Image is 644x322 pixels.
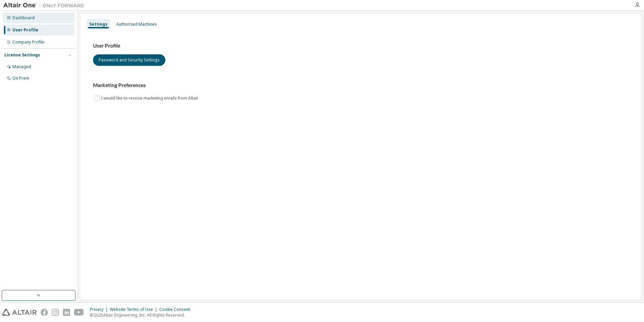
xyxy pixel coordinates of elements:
div: License Settings [4,52,40,58]
div: Settings [89,22,107,27]
div: Company Profile [12,39,44,45]
h3: Marketing Preferences [93,82,629,89]
div: Dashboard [12,15,35,21]
label: I would like to receive marketing emails from Altair [101,94,200,102]
button: Password and Security Settings [93,54,165,66]
img: facebook.svg [41,309,48,316]
div: On Prem [12,76,29,81]
div: Authorized Machines [116,22,157,27]
div: Managed [12,64,31,70]
h3: User Profile [93,43,629,49]
img: altair_logo.svg [2,309,37,316]
div: User Profile [12,27,38,33]
div: Privacy [90,307,110,312]
img: instagram.svg [52,309,59,316]
img: Altair One [3,2,88,9]
div: Cookie Consent [159,307,194,312]
div: Website Terms of Use [110,307,159,312]
img: linkedin.svg [63,309,70,316]
p: © 2025 Altair Engineering, Inc. All Rights Reserved. [90,312,194,318]
img: youtube.svg [74,309,84,316]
